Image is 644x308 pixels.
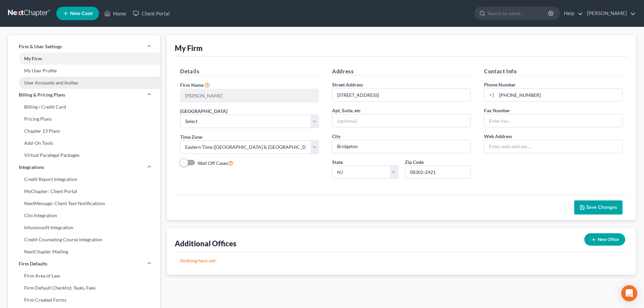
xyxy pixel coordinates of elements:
[70,11,93,16] span: New Case
[175,239,236,248] div: Additional Offices
[8,197,160,209] a: NextMessage: Client Text Notifications
[8,173,160,185] a: Credit Report Integration
[8,161,160,173] a: Integrations
[8,89,160,101] a: Billing & Pricing Plans
[8,77,160,89] a: User Accounts and Invites
[484,133,512,140] label: Web Address
[19,91,65,98] span: Billing & Pricing Plans
[19,260,47,267] span: Firm Defaults
[8,149,160,161] a: Virtual Paralegal Packages
[8,282,160,294] a: Firm Default Checklist, Tasks, Fees
[180,82,204,88] span: Firm Name
[8,222,160,234] a: Infusionsoft Integration
[8,209,160,222] a: Clio Integration
[332,133,340,140] label: City
[484,88,497,101] div: +1
[8,53,160,65] a: My Firm
[198,160,228,166] span: Wall Off Cases
[405,166,471,179] input: XXXXX
[8,294,160,306] a: Firm Created Forms
[405,159,424,166] label: Zip Code
[332,67,471,76] h5: Address
[180,257,623,264] p: Nothing here yet!
[584,233,625,246] button: New Office
[488,7,549,19] input: Search by name...
[8,41,160,53] a: Firm & User Settings
[484,114,622,127] input: Enter fax...
[180,67,319,76] h5: Details
[101,7,129,19] a: Home
[8,234,160,246] a: Credit Counseling Course Integration
[180,89,318,102] input: Enter name...
[560,7,583,19] a: Help
[19,164,44,171] span: Integrations
[175,43,203,53] div: My Firm
[8,101,160,113] a: Billing / Credit Card
[8,246,160,258] a: NextChapter Mailing
[484,81,516,88] label: Phone Number
[574,200,623,214] button: Save Changes
[19,43,62,50] span: Firm & User Settings
[497,88,622,101] input: Enter phone...
[586,204,617,210] span: Save Changes
[8,65,160,77] a: My User Profile
[332,140,470,153] input: Enter city...
[484,67,623,76] h5: Contact Info
[8,270,160,282] a: Firm Area of Law
[8,113,160,125] a: Pricing Plans
[584,7,636,19] a: [PERSON_NAME]
[332,81,363,88] label: Street Address
[484,107,510,114] label: Fax Number
[332,88,470,101] input: Enter address...
[484,140,622,153] input: Enter web address....
[8,125,160,137] a: Chapter 13 Plans
[8,258,160,270] a: Firm Defaults
[8,137,160,149] a: Add-On Tools
[621,285,637,301] div: Open Intercom Messenger
[332,114,470,127] input: (optional)
[129,7,173,19] a: Client Portal
[180,108,227,115] label: [GEOGRAPHIC_DATA]
[180,133,202,140] label: Time Zone
[8,185,160,197] a: MyChapter: Client Portal
[332,107,361,114] label: Apt, Suite, etc
[332,159,343,166] label: State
